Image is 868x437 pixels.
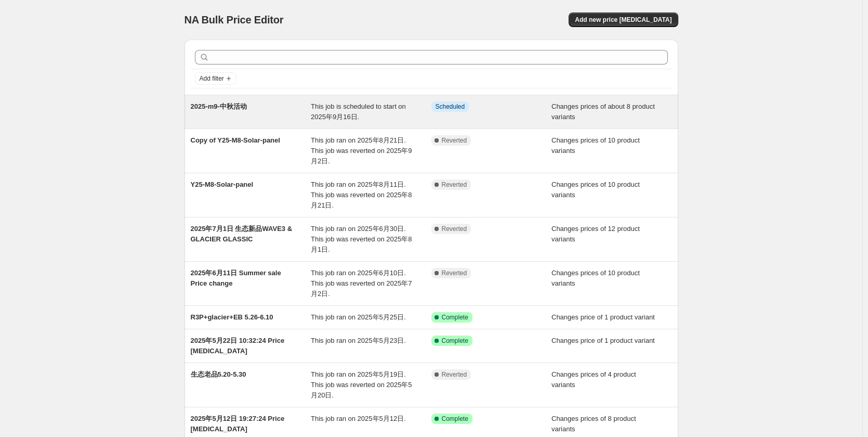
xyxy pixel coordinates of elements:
span: This job ran on 2025年8月11日. This job was reverted on 2025年8月21日. [311,181,412,209]
span: This job ran on 2025年5月12日. [311,415,406,422]
span: Y25-M8-Solar-panel [191,181,254,188]
span: Changes prices of 12 product variants [551,225,640,243]
span: Scheduled [436,102,465,111]
span: This job ran on 2025年5月23日. [311,337,406,344]
span: Complete [442,415,468,423]
span: 2025年5月12日 19:27:24 Price [MEDICAL_DATA] [191,415,285,433]
span: 2025年5月22日 10:32:24 Price [MEDICAL_DATA] [191,337,285,355]
span: Changes prices of 10 product variants [551,136,640,155]
span: Changes prices of 10 product variants [551,269,640,287]
span: This job ran on 2025年6月30日. This job was reverted on 2025年8月1日. [311,225,412,253]
span: Reverted [442,136,467,145]
span: Changes prices of 4 product variants [551,370,636,389]
span: Add new price [MEDICAL_DATA] [575,16,672,24]
span: 生态老品5.20-5.30 [191,370,246,378]
span: NA Bulk Price Editor [185,14,284,25]
span: 2025年6月11日 Summer sale Price change [191,269,281,287]
span: 2025-m9-中秋活动 [191,102,247,110]
span: Changes prices of 8 product variants [551,415,636,433]
span: Changes prices of about 8 product variants [551,102,655,121]
span: Reverted [442,269,467,277]
span: Add filter [200,74,224,83]
span: Changes prices of 10 product variants [551,181,640,199]
span: Reverted [442,181,467,189]
span: Changes price of 1 product variant [551,313,655,321]
span: Changes price of 1 product variant [551,337,655,344]
span: This job ran on 2025年5月19日. This job was reverted on 2025年5月20日. [311,370,412,399]
span: Copy of Y25-M8-Solar-panel [191,136,280,144]
span: Complete [442,337,468,345]
button: Add filter [195,72,236,85]
span: 2025年7月1日 生态新品WAVE3 & GLACIER GLASSIC [191,225,293,243]
span: This job ran on 2025年6月10日. This job was reverted on 2025年7月2日. [311,269,412,298]
span: R3P+glacier+EB 5.26-6.10 [191,313,273,321]
span: This job ran on 2025年8月21日. This job was reverted on 2025年9月2日. [311,136,412,165]
span: This job ran on 2025年5月25日. [311,313,406,321]
button: Add new price [MEDICAL_DATA] [569,12,678,27]
span: Complete [442,313,468,322]
span: This job is scheduled to start on 2025年9月16日. [311,102,406,121]
span: Reverted [442,225,467,233]
span: Reverted [442,370,467,379]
